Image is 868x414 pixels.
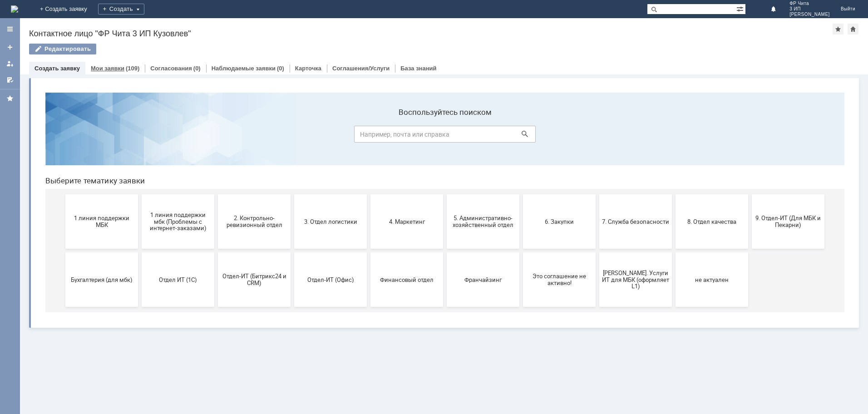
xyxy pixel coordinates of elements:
[180,167,252,222] button: Отдел-ИТ (Битрикс24 и CRM)
[564,184,631,204] span: [PERSON_NAME]. Услуги ИТ для МБК (оформляет L1)
[27,167,100,222] button: Бухгалтерия (для мбк)
[212,65,276,72] a: Наблюдаемые заявки
[104,109,176,163] button: 1 линия поддержки мбк (Проблемы с интернет-заказами)
[35,65,80,72] a: Создать заявку
[106,191,173,197] span: Отдел ИТ (1С)
[637,167,710,222] button: не актуален
[409,109,481,163] button: 5. Административно-хозяйственный отдел
[3,40,17,54] a: Создать заявку
[833,24,843,34] div: Добавить в избранное
[98,4,144,15] div: Создать
[400,65,436,72] a: База знаний
[714,109,786,163] button: 9. Отдел-ИТ (Для МБК и Пекарни)
[316,40,498,57] input: Например, почта или справка
[3,73,17,87] a: Мои согласования
[277,65,284,72] div: (0)
[335,133,402,139] span: 4. Маркетинг
[411,129,478,143] span: 5. Административно-хозяйственный отдел
[640,191,707,197] span: не актуален
[488,187,555,201] span: Это соглашение не активно!
[295,65,321,72] a: Карточка
[789,1,830,6] span: ФР Чита
[256,109,329,163] button: 3. Отдел логистики
[3,56,17,71] a: Мои заявки
[11,5,18,13] a: Перейти на домашнюю страницу
[332,65,390,72] a: Соглашения/Услуги
[637,109,710,163] button: 8. Отдел качества
[564,133,631,139] span: 7. Служба безопасности
[180,109,252,163] button: 2. Контрольно-ревизионный отдел
[848,24,858,34] div: Сделать домашней страницей
[30,191,97,197] span: Бухгалтерия (для мбк)
[335,191,402,197] span: Финансовый отдел
[30,129,97,143] span: 1 линия поддержки МБК
[561,167,634,222] button: [PERSON_NAME]. Услуги ИТ для МБК (оформляет L1)
[150,65,192,72] a: Согласования
[259,133,326,139] span: 3. Отдел логистики
[409,167,481,222] button: Франчайзинг
[259,191,326,197] span: Отдел-ИТ (Офис)
[29,29,833,38] div: Контактное лицо "ФР Чита 3 ИП Кузовлев"
[104,167,176,222] button: Отдел ИТ (1С)
[640,133,707,139] span: 8. Отдел качества
[106,126,173,146] span: 1 линия поддержки мбк (Проблемы с интернет-заказами)
[485,109,557,163] button: 6. Закупки
[256,167,329,222] button: Отдел-ИТ (Офис)
[182,129,250,143] span: 2. Контрольно-ревизионный отдел
[411,191,478,197] span: Франчайзинг
[193,65,201,72] div: (0)
[332,167,405,222] button: Финансовый отдел
[27,109,100,163] button: 1 линия поддержки МБК
[736,4,745,13] span: Расширенный поиск
[332,109,405,163] button: 4. Маркетинг
[11,5,18,13] img: logo
[7,91,806,100] header: Выберите тематику заявки
[91,65,124,72] a: Мои заявки
[716,129,784,143] span: 9. Отдел-ИТ (Для МБК и Пекарни)
[488,133,555,139] span: 6. Закупки
[182,187,250,201] span: Отдел-ИТ (Битрикс24 и CRM)
[485,167,557,222] button: Это соглашение не активно!
[126,65,139,72] div: (109)
[789,6,830,12] span: 3 ИП
[561,109,634,163] button: 7. Служба безопасности
[316,22,498,31] label: Воспользуйтесь поиском
[789,12,830,17] span: [PERSON_NAME]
